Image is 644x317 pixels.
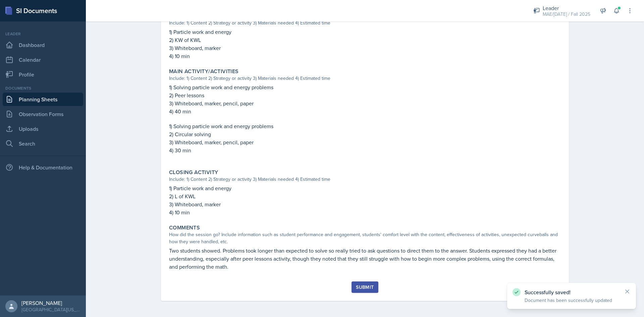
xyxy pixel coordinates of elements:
p: 4) 10 min [169,208,561,216]
p: 1) Particle work and energy [169,28,561,36]
a: Dashboard [3,38,83,52]
div: MAE/[DATE] / Fall 2025 [543,11,590,18]
label: Closing Activity [169,169,218,176]
label: Comments [169,224,200,231]
a: Search [3,137,83,150]
p: 4) 10 min [169,52,561,60]
a: Uploads [3,122,83,136]
div: [PERSON_NAME] [21,300,80,306]
div: Leader [3,31,83,37]
p: 2) KW of KWL [169,36,561,44]
div: Include: 1) Content 2) Strategy or activity 3) Materials needed 4) Estimated time [169,19,561,27]
div: [GEOGRAPHIC_DATA][US_STATE] in [GEOGRAPHIC_DATA] [21,306,80,313]
div: Leader [543,4,590,12]
div: Submit [356,284,374,290]
p: 3) Whiteboard, marker, pencil, paper [169,138,561,146]
div: Include: 1) Content 2) Strategy or activity 3) Materials needed 4) Estimated time [169,75,561,82]
div: How did the session go? Include information such as student performance and engagement, students'... [169,231,561,245]
div: Documents [3,85,83,91]
div: Help & Documentation [3,161,83,174]
a: Planning Sheets [3,93,83,106]
p: 3) Whiteboard, marker [169,44,561,52]
a: Observation Forms [3,107,83,121]
p: 4) 30 min [169,146,561,154]
p: 1) Particle work and energy [169,184,561,192]
p: Successfully saved! [525,289,619,296]
a: Calendar [3,53,83,66]
p: 2) Peer lessons [169,91,561,99]
div: Include: 1) Content 2) Strategy or activity 3) Materials needed 4) Estimated time [169,176,561,183]
p: Two students showed. Problems took longer than expected to solve so really tried to ask questions... [169,247,561,271]
button: Submit [352,281,378,293]
p: 1) Solving particle work and energy problems [169,83,561,91]
p: 2) Circular solving [169,130,561,138]
p: 4) 40 min [169,107,561,115]
p: 3) Whiteboard, marker [169,200,561,208]
label: Main Activity/Activities [169,68,239,75]
p: Document has been successfully updated [525,297,619,304]
p: 1) Solving particle work and energy problems [169,122,561,130]
p: 2) L of KWL [169,192,561,200]
p: 3) Whiteboard, marker, pencil, paper [169,99,561,107]
a: Profile [3,68,83,81]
